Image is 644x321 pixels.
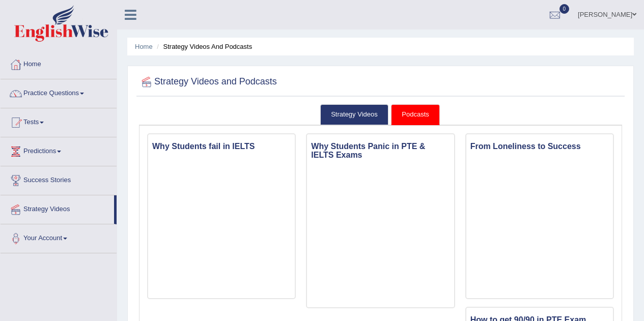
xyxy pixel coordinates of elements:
[1,50,117,76] a: Home
[1,224,117,250] a: Your Account
[320,104,388,125] a: Strategy Videos
[1,79,117,105] a: Practice Questions
[148,139,295,154] h3: Why Students fail in IELTS
[307,139,454,162] h3: Why Students Panic in PTE & IELTS Exams
[1,195,114,221] a: Strategy Videos
[559,4,570,14] span: 0
[135,43,153,50] a: Home
[1,166,117,192] a: Success Stories
[466,139,613,154] h3: From Loneliness to Success
[139,74,277,90] h2: Strategy Videos and Podcasts
[391,104,439,125] a: Podcasts
[1,137,117,163] a: Predictions
[154,42,252,51] li: Strategy Videos and Podcasts
[1,108,117,134] a: Tests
